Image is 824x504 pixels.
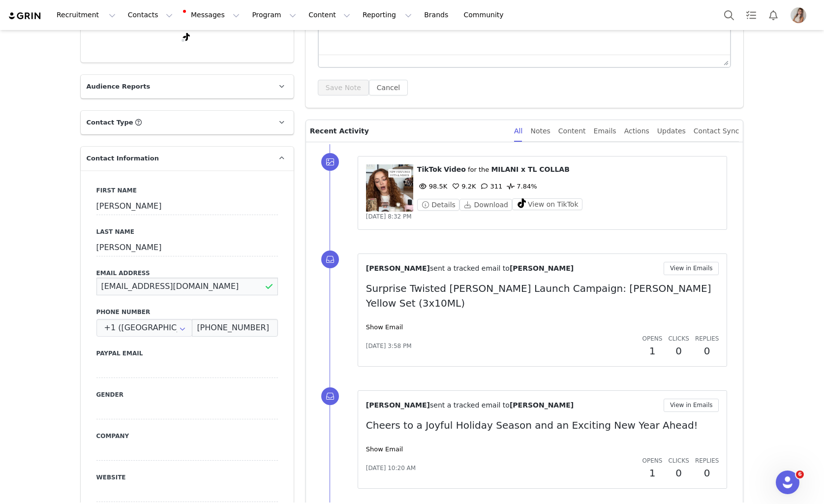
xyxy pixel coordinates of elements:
[369,80,408,95] button: Cancel
[430,401,510,409] span: sent a tracked email to
[695,457,719,464] span: Replies
[366,342,412,350] span: [DATE] 3:58 PM
[668,344,689,358] h2: 0
[594,120,616,142] div: Emails
[512,198,582,210] button: View on TikTok
[642,344,663,358] h2: 1
[668,335,689,342] span: Clicks
[785,7,816,23] button: Profile
[366,401,430,409] span: [PERSON_NAME]
[417,199,459,211] button: Details
[695,466,719,480] h2: 0
[418,4,457,26] a: Brands
[450,183,476,190] span: 9.2K
[179,4,245,26] button: Messages
[96,278,278,295] input: Email Address
[96,432,278,441] label: Company
[479,183,503,190] span: 311
[657,120,686,142] div: Updates
[510,264,574,272] span: [PERSON_NAME]
[318,80,369,95] button: Save Note
[366,323,403,331] a: Show Email
[96,319,193,337] input: Country
[96,473,278,482] label: Website
[246,4,302,26] button: Program
[668,457,689,464] span: Clicks
[458,4,514,26] a: Community
[796,471,804,478] span: 6
[791,7,806,23] img: 2cbd3836-1568-49b8-8e42-cef05c8a46a9.jpeg
[642,335,663,342] span: Opens
[96,319,193,337] div: United States
[51,4,122,26] button: Recruitment
[624,120,649,142] div: Actions
[96,349,278,358] label: Paypal Email
[87,82,151,92] span: Audience Reports
[8,11,42,21] img: grin logo
[740,4,762,26] a: Tasks
[96,390,278,399] label: Gender
[96,308,278,316] label: Phone Number
[720,55,730,67] div: Press the Up and Down arrow keys to resize the editor.
[664,262,719,275] button: View in Emails
[694,120,739,142] div: Contact Sync
[642,457,663,464] span: Opens
[192,319,277,337] input: (XXX) XXX-XXXX
[514,120,522,142] div: All
[366,264,430,272] span: [PERSON_NAME]
[366,445,403,453] a: Show Email
[87,118,133,127] span: Contact Type
[530,120,550,142] div: Notes
[718,4,740,26] button: Search
[512,201,582,209] a: View on TikTok
[366,213,412,220] span: [DATE] 8:32 PM
[430,264,510,272] span: sent a tracked email to
[366,418,719,433] p: Cheers to a Joyful Holiday Season and an Exciting New Year Ahead!
[444,165,466,173] span: Video
[776,471,799,494] iframe: Intercom live chat
[8,8,404,19] body: Rich Text Area. Press ALT-0 for help.
[417,164,719,175] p: ⁨ ⁩ ⁨ ⁩ for the ⁨ ⁩
[642,466,663,480] h2: 1
[96,269,278,278] label: Email Address
[558,120,586,142] div: Content
[87,154,159,163] span: Contact Information
[763,4,784,26] button: Notifications
[491,165,569,173] span: MILANI x TL COLLAB
[459,199,512,211] button: Download
[96,227,278,236] label: Last Name
[310,120,506,142] p: Recent Activity
[695,344,719,358] h2: 0
[96,186,278,195] label: First Name
[695,335,719,342] span: Replies
[417,165,442,173] span: TikTok
[366,464,416,472] span: [DATE] 10:20 AM
[510,401,574,409] span: [PERSON_NAME]
[417,183,447,190] span: 98.5K
[122,4,179,26] button: Contacts
[366,281,719,311] p: Surprise Twisted [PERSON_NAME] Launch Campaign: [PERSON_NAME] Yellow Set (3x10ML)
[505,183,537,190] span: 7.84%
[668,466,689,480] h2: 0
[664,399,719,412] button: View in Emails
[357,4,418,26] button: Reporting
[303,4,356,26] button: Content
